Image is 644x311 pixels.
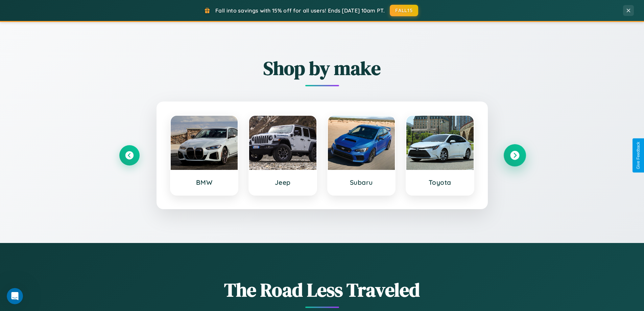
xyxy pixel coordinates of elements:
[177,178,231,186] h3: BMW
[335,178,388,186] h3: Subaru
[413,178,467,186] h3: Toyota
[119,277,525,303] h1: The Road Less Traveled
[390,5,418,16] button: FALL15
[256,178,310,186] h3: Jeep
[7,288,23,304] iframe: Intercom live chat
[215,7,385,14] span: Fall into savings with 15% off for all users! Ends [DATE] 10am PT.
[636,142,641,169] div: Give Feedback
[119,55,525,81] h2: Shop by make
